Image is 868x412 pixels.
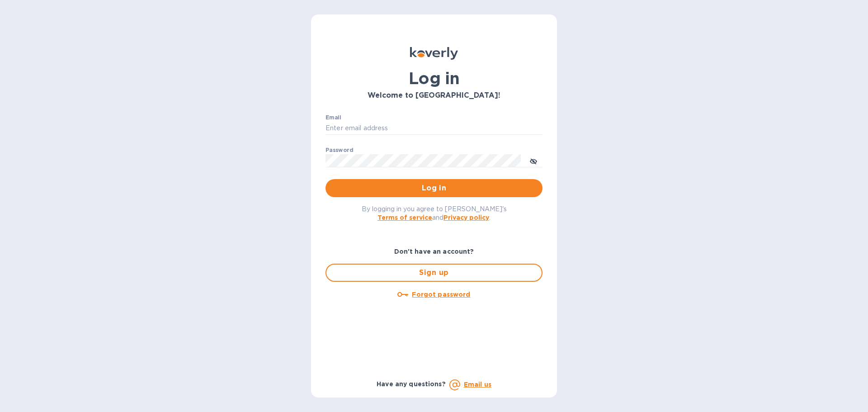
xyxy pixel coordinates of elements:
[464,381,491,388] a: Email us
[325,115,341,120] label: Email
[325,91,542,100] h3: Welcome to [GEOGRAPHIC_DATA]!
[377,380,446,388] b: Have any questions?
[410,47,458,60] img: Koverly
[325,122,542,135] input: Enter email address
[325,147,353,153] label: Password
[334,267,534,278] span: Sign up
[333,183,535,194] span: Log in
[412,291,470,298] u: Forgot password
[325,69,542,88] h1: Log in
[362,205,507,221] span: By logging in you agree to [PERSON_NAME]'s and .
[443,214,489,221] a: Privacy policy
[394,248,474,255] b: Don't have an account?
[377,214,432,221] a: Terms of service
[325,179,542,197] button: Log in
[325,264,542,282] button: Sign up
[524,152,542,170] button: toggle password visibility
